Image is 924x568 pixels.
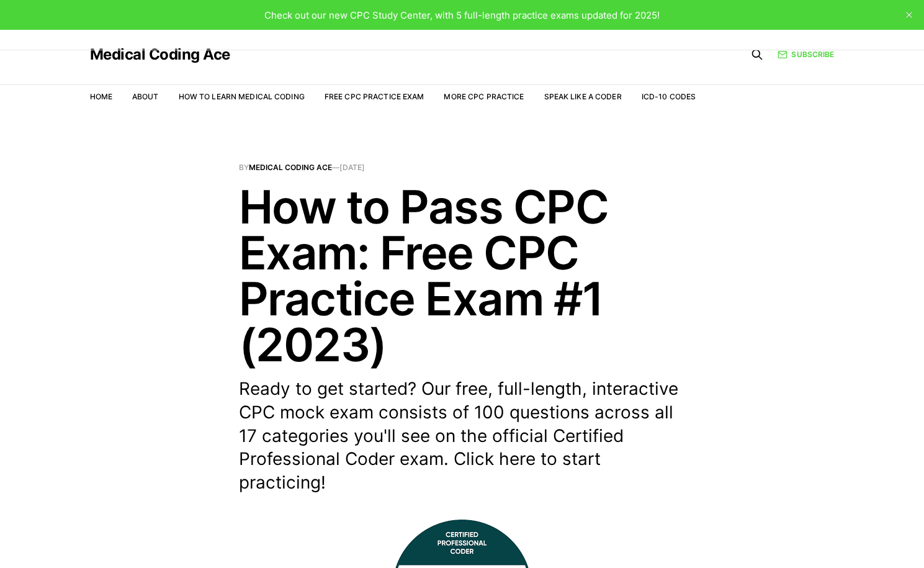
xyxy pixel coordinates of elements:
button: close [899,5,919,25]
a: Subscribe [778,48,834,60]
a: Medical Coding Ace [249,163,332,172]
p: Ready to get started? Our free, full-length, interactive CPC mock exam consists of 100 questions ... [239,377,686,495]
a: Home [90,92,112,101]
a: ICD-10 Codes [642,92,696,101]
span: By — [239,164,686,171]
iframe: portal-trigger [722,507,924,568]
a: Speak Like a Coder [544,92,622,101]
a: About [132,92,159,101]
a: Free CPC Practice Exam [325,92,424,101]
span: Check out our new CPC Study Center, with 5 full-length practice exams updated for 2025! [264,9,660,21]
a: Medical Coding Ace [90,47,230,62]
a: More CPC Practice [444,92,524,101]
time: [DATE] [339,163,365,172]
a: How to Learn Medical Coding [179,92,305,101]
h1: How to Pass CPC Exam: Free CPC Practice Exam #1 (2023) [239,184,686,367]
